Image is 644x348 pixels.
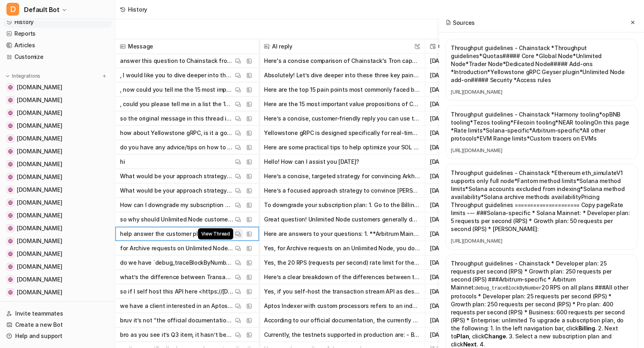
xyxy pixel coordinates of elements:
[17,199,62,207] span: [DOMAIN_NAME]
[451,44,632,84] p: Throughput guidelines - Chainstack * * ##### Core * * * * ##### Add-ons * * * ##### Security *
[517,177,576,184] a: Fantom method limits
[3,171,112,183] a: reth.rs[DOMAIN_NAME]
[17,173,62,181] span: [DOMAIN_NAME]
[120,111,233,126] p: so the original message in this thread is the question from our customer, can you generate a succ...
[264,198,420,212] button: To downgrade your subscription plan: 1. Go to the Billing section in your account. 2. Next to you...
[264,299,420,313] button: Aptos Indexer with custom processors refers to an indexing solution on the Aptos blockchain that ...
[539,52,573,59] a: Global Node
[484,333,506,340] strong: Change
[428,198,494,212] span: [DATE] 9:22PM
[451,147,632,154] a: [URL][DOMAIN_NAME]
[3,223,112,234] a: docs.arbitrum.io[DOMAIN_NAME]
[120,241,233,255] p: for Archive requests on Unlimited Node, do we need to take into account that one archive request ...
[3,146,112,157] a: docs.ton.org[DOMAIN_NAME]
[3,330,112,342] a: Help and support
[120,227,233,241] p: help answer the customer please &gt; Hi Chainstack Team, &gt; &gt; I have two questions related y...
[8,85,13,90] img: docs.chainstack.com
[17,96,62,104] span: [DOMAIN_NAME]
[3,82,112,93] a: docs.chainstack.com[DOMAIN_NAME]
[3,107,112,119] a: solana.com[DOMAIN_NAME]
[264,212,420,227] button: Great question! Unlimited Node customers generally do not need to worry about RU (Request Unit) c...
[17,122,62,130] span: [DOMAIN_NAME]
[264,227,420,241] button: Here are answers to your questions: 1. **Arbitrum Mainnet: `debug_traceBlockByNumber` 20 RPS limi...
[120,299,233,313] p: we have a client interested in an Aptos Indexer and they mentioned "with custom processors". It's...
[262,39,422,54] span: AI reply
[120,169,233,183] p: What would be your approach strategy to convince [PERSON_NAME] intelligence <[URL][DOMAIN_NAME]> ...
[428,111,494,126] span: [DATE] 12:53AM
[3,210,112,221] a: docs.polygon.technology[DOMAIN_NAME]
[451,169,632,233] p: Throughput guidelines - Chainstack * * * * * * Pricing Throughput guidelines ====================...
[264,284,420,299] button: Yes, if you self-host the transaction stream API as described in the Aptos documentation at [http...
[3,120,112,131] a: ethereum.org[DOMAIN_NAME]
[264,328,420,342] button: Currently, the testnets supported in production are: - Bitcoin testnet4 (also known as testnet v4...
[120,198,233,212] p: How can I downgrade my subscription plan?
[264,155,420,169] button: Hello! How can I assist you [DATE]?
[120,212,233,227] p: so why should Unlimited Node customer care about RU calculation if it’s based on RPS limit?
[490,68,580,75] a: Yellowstone gRPC Geyser plugin
[8,251,13,256] img: docs.optimism.io
[17,186,62,194] span: [DOMAIN_NAME]
[264,97,420,111] button: Here are the 15 most important value propositions of Chainstack for attracting data indexing pros...
[128,5,147,14] div: History
[514,119,556,126] a: Filecoin tooling
[17,288,62,296] span: [DOMAIN_NAME]
[8,111,13,115] img: solana.com
[264,54,420,68] button: Here's a concise comparison of Chainstack's Tron capabilities versus TronGrid: **Feature & Method...
[484,193,581,200] a: Solana archive methods availability
[3,51,112,62] a: Customize
[469,60,503,67] a: Trader Node
[468,185,580,192] a: Solana accounts excluded from indexing
[264,241,420,255] button: Yes, for Archive requests on an Unlimited Node, you do need to take into account that each archiv...
[120,183,233,198] p: What would be your approach strategy to convince [PERSON_NAME] to use Chainstack as their RPC pro...
[3,197,112,208] a: geth.ethereum.org[DOMAIN_NAME]
[3,308,112,319] a: Invite teammates
[8,277,13,282] img: nimbus.guide
[17,109,62,117] span: [DOMAIN_NAME]
[264,313,420,328] button: According to our official documentation, the currently supported Bitcoin testnets in production a...
[8,149,13,154] img: docs.ton.org
[428,227,494,241] span: [DATE] 5:31PM
[120,284,233,299] p: so if I self host this API here <https://[DOMAIN_NAME]/build/indexer/txn-stream/self-hosted|https...
[428,82,494,97] span: [DATE] 2:35AM
[8,136,13,141] img: hyperliquid.gitbook.io
[8,290,13,295] img: developer.bitcoin.org
[120,97,233,111] p: , could you please tell me in a list the 15 most important value propositions that you would cons...
[428,241,494,255] span: [DATE] 5:28PM
[17,211,62,219] span: [DOMAIN_NAME]
[446,18,475,27] h2: Sources
[120,140,233,155] p: do you have any advice/tips on how to integrate SOL for deposits? Currently, we're running throug...
[3,287,112,298] a: developer.bitcoin.org[DOMAIN_NAME]
[428,284,494,299] span: [DATE] 9:19AM
[264,255,420,270] button: Yes, the 20 RPS (requests per second) rate limit for the debug_traceBlockByNumber method on Arbit...
[120,54,233,68] p: answer this question to Chainstack from a customer: “I have a question for you about Tron. We are...
[3,72,43,80] button: Integrations
[3,319,112,330] a: Create a new Bot
[428,97,494,111] span: [DATE] 2:25AM
[120,313,233,328] p: bruv it’s not “the official documentation” just some random page in Notion, what do our official ...
[120,68,233,82] p: , I would like you to dive deeper into the numbers 13, 10, and 9. I don't like those numbers you use
[3,159,112,170] a: docs.erigon.tech[DOMAIN_NAME]
[428,54,494,68] span: [DATE] 10:52AM
[428,68,494,82] span: [DATE] 2:40AM
[3,235,112,247] a: docs.sui.io[DOMAIN_NAME]
[17,135,62,143] span: [DOMAIN_NAME]
[120,255,233,270] p: do we have `debug_traceBlockByNumber` 20 RPS on arbitrum limitation on an unlimited node as well?
[558,119,594,126] a: NEAR tooling
[8,264,13,269] img: aptos.dev
[8,213,13,218] img: docs.polygon.technology
[451,111,632,143] p: Throughput guidelines - Chainstack * * * * * On this page * * * * * *
[264,169,420,183] button: Here’s a concise, targeted strategy for convincing Arkham Intelligence to use Chainstack as their...
[3,28,112,39] a: Reports
[454,127,483,134] a: Rate limits
[120,155,125,169] p: hi
[3,248,112,259] a: docs.optimism.io[DOMAIN_NAME]
[8,239,13,243] img: docs.sui.io
[482,52,502,59] a: Quotas
[3,16,112,28] a: History
[473,119,510,126] a: Tezos tooling
[17,250,62,258] span: [DOMAIN_NAME]
[428,39,494,54] span: Created at
[8,187,13,192] img: developers.tron.network
[17,237,62,245] span: [DOMAIN_NAME]
[264,140,420,155] button: Here are some practical tips to help optimize your SOL deposit integration and deal with the perf...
